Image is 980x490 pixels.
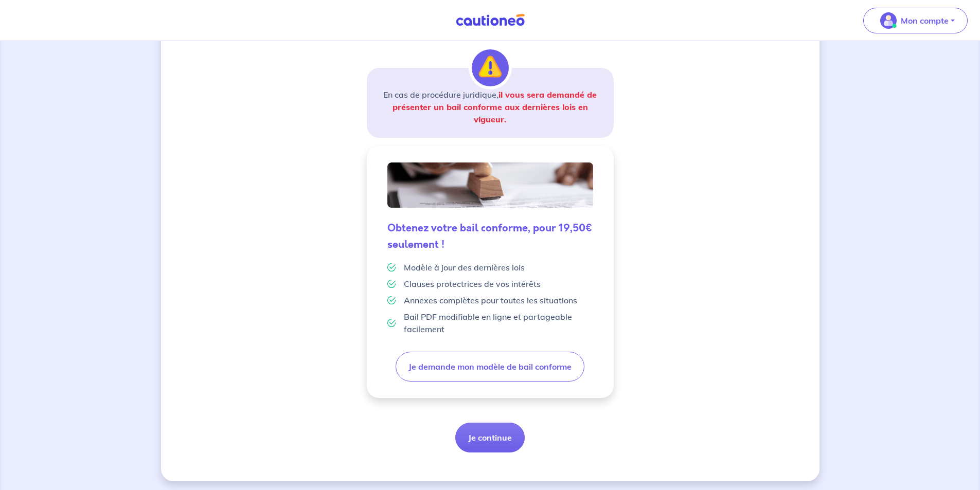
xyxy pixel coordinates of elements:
[404,311,593,335] p: Bail PDF modifiable en ligne et partageable facilement
[863,8,968,33] button: illu_account_valid_menu.svgMon compte
[452,14,529,27] img: Cautioneo
[404,294,577,306] p: Annexes complètes pour toutes les situations
[901,14,949,27] p: Mon compte
[387,162,593,208] img: valid-lease.png
[404,261,525,274] p: Modèle à jour des dernières lois
[379,88,601,125] p: En cas de procédure juridique,
[880,12,897,29] img: illu_account_valid_menu.svg
[404,278,541,290] p: Clauses protectrices de vos intérêts
[472,49,509,86] img: illu_alert.svg
[393,89,597,124] strong: il vous sera demandé de présenter un bail conforme aux dernières lois en vigueur.
[396,352,584,382] button: Je demande mon modèle de bail conforme
[455,423,525,452] button: Je continue
[387,220,593,253] h5: Obtenez votre bail conforme, pour 19,50€ seulement !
